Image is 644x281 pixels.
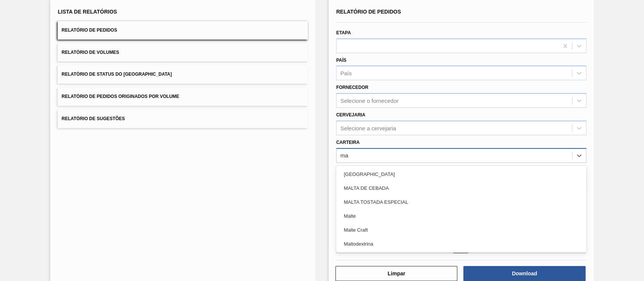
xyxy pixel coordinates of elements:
[58,21,308,40] button: Relatório de Pedidos
[340,125,396,131] div: Selecione a cervejaria
[61,94,179,99] span: Relatório de Pedidos Originados por Volume
[336,181,586,195] div: MALTA DE CEBADA
[58,110,308,128] button: Relatório de Sugestões
[58,87,308,106] button: Relatório de Pedidos Originados por Volume
[340,98,398,104] div: Selecione o fornecedor
[61,50,119,55] span: Relatório de Volumes
[336,167,586,181] div: [GEOGRAPHIC_DATA]
[58,9,117,15] span: Lista de Relatórios
[336,58,346,63] label: País
[336,237,586,251] div: Maltodextrina
[336,140,360,145] label: Carteira
[61,116,125,121] span: Relatório de Sugestões
[336,195,586,209] div: MALTA TOSTADA ESPECIAL
[335,266,457,281] button: Limpar
[336,30,351,35] label: Etapa
[336,223,586,237] div: Malte Craft
[336,112,365,118] label: Cervejaria
[340,70,352,76] div: País
[61,27,117,33] span: Relatório de Pedidos
[463,266,585,281] button: Download
[336,9,401,15] span: Relatório de Pedidos
[58,43,308,62] button: Relatório de Volumes
[61,72,172,77] span: Relatório de Status do [GEOGRAPHIC_DATA]
[336,209,586,223] div: Malte
[58,65,308,84] button: Relatório de Status do [GEOGRAPHIC_DATA]
[336,85,368,90] label: Fornecedor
